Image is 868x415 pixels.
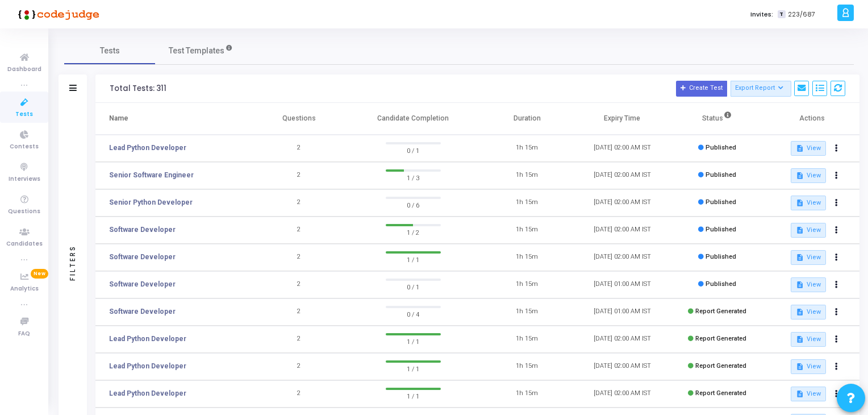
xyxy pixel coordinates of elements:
td: 1h 15m [479,380,574,408]
button: View [791,387,825,401]
th: Name [95,103,252,135]
td: [DATE] 02:00 AM IST [575,326,670,353]
td: [DATE] 01:00 AM IST [575,298,670,326]
span: Candidates [6,239,43,249]
span: Report Generated [695,389,746,397]
a: Software Developer [109,225,176,235]
button: View [791,250,825,265]
span: 0 / 6 [386,199,441,210]
a: Lead Python Developer [109,388,186,399]
a: Software Developer [109,279,176,289]
td: 1h 15m [479,326,574,353]
mat-icon: description [796,281,804,289]
a: Lead Python Developer [109,143,186,153]
td: 1h 15m [479,162,574,189]
span: 1 / 1 [386,254,441,265]
span: 1 / 2 [386,226,441,238]
td: [DATE] 02:00 AM IST [575,217,670,244]
td: 2 [252,189,347,217]
div: Filters [68,200,78,325]
span: 0 / 4 [386,308,441,319]
span: Analytics [10,284,39,294]
td: [DATE] 02:00 AM IST [575,353,670,380]
td: [DATE] 02:00 AM IST [575,380,670,408]
span: Published [706,144,736,151]
span: 223/687 [788,10,815,19]
mat-icon: description [796,144,804,152]
span: Published [706,226,736,233]
span: 1 / 3 [386,172,441,183]
th: Candidate Completion [347,103,479,135]
td: [DATE] 02:00 AM IST [575,162,670,189]
td: 1h 15m [479,298,574,326]
td: 2 [252,217,347,244]
button: View [791,223,825,238]
mat-icon: description [796,335,804,343]
button: View [791,359,825,374]
td: [DATE] 02:00 AM IST [575,189,670,217]
span: Report Generated [695,308,746,315]
a: Software Developer [109,252,176,262]
td: 2 [252,271,347,298]
td: 2 [252,380,347,408]
span: Questions [8,207,40,217]
button: Create Test [676,81,727,97]
button: View [791,196,825,210]
span: Interviews [9,175,40,184]
mat-icon: description [796,308,804,316]
span: FAQ [18,329,30,339]
td: [DATE] 02:00 AM IST [575,244,670,271]
span: Published [706,198,736,206]
a: Lead Python Developer [109,361,186,371]
a: Lead Python Developer [109,334,186,344]
span: 1 / 1 [386,390,441,401]
mat-icon: description [796,199,804,207]
td: [DATE] 02:00 AM IST [575,135,670,162]
th: Status [670,103,765,135]
th: Expiry Time [575,103,670,135]
span: T [778,10,785,19]
button: View [791,305,825,319]
td: 2 [252,135,347,162]
span: Tests [100,45,120,57]
span: 0 / 1 [386,144,441,156]
span: Tests [15,110,33,119]
td: 1h 15m [479,189,574,217]
mat-icon: description [796,363,804,371]
td: 1h 15m [479,135,574,162]
span: New [31,269,48,279]
button: View [791,332,825,347]
mat-icon: description [796,254,804,262]
th: Duration [479,103,574,135]
th: Questions [252,103,347,135]
td: 2 [252,244,347,271]
img: logo [14,3,99,26]
span: Test Templates [169,45,224,57]
span: 0 / 1 [386,281,441,292]
span: Published [706,280,736,288]
button: View [791,141,825,156]
button: Export Report [731,81,791,97]
mat-icon: description [796,172,804,180]
a: Software Developer [109,306,176,317]
a: Senior Python Developer [109,197,193,208]
td: 2 [252,298,347,326]
td: [DATE] 01:00 AM IST [575,271,670,298]
mat-icon: description [796,390,804,398]
span: Report Generated [695,335,746,342]
label: Invites: [750,10,773,19]
td: 2 [252,162,347,189]
span: 1 / 1 [386,335,441,347]
td: 1h 15m [479,244,574,271]
span: Report Generated [695,362,746,370]
td: 1h 15m [479,217,574,244]
button: View [791,168,825,183]
th: Actions [765,103,859,135]
a: Senior Software Engineer [109,170,194,180]
td: 2 [252,353,347,380]
span: Published [706,253,736,260]
span: Contests [10,142,39,152]
td: 1h 15m [479,353,574,380]
td: 2 [252,326,347,353]
div: Total Tests: 311 [110,84,166,93]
